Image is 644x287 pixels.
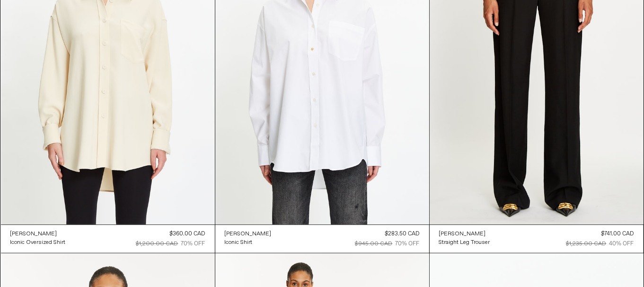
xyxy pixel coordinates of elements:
a: [PERSON_NAME] [10,230,66,238]
a: Iconic Oversized Shirt [10,238,66,247]
div: [PERSON_NAME] [439,230,486,238]
div: 40% OFF [609,240,634,248]
a: [PERSON_NAME] [225,230,272,238]
div: $741.00 CAD [601,230,634,238]
div: [PERSON_NAME] [10,230,57,238]
a: [PERSON_NAME] [439,230,490,238]
div: Iconic Shirt [225,239,253,247]
div: $283.50 CAD [385,230,420,238]
div: $1,200.00 CAD [136,240,178,248]
div: $945.00 CAD [355,240,393,248]
div: $360.00 CAD [170,230,205,238]
div: 70% OFF [181,240,205,248]
a: Straight Leg Trouser [439,238,490,247]
div: 70% OFF [396,240,420,248]
div: Straight Leg Trouser [439,239,490,247]
div: $1,235.00 CAD [566,240,607,248]
div: Iconic Oversized Shirt [10,239,66,247]
a: Iconic Shirt [225,238,272,247]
